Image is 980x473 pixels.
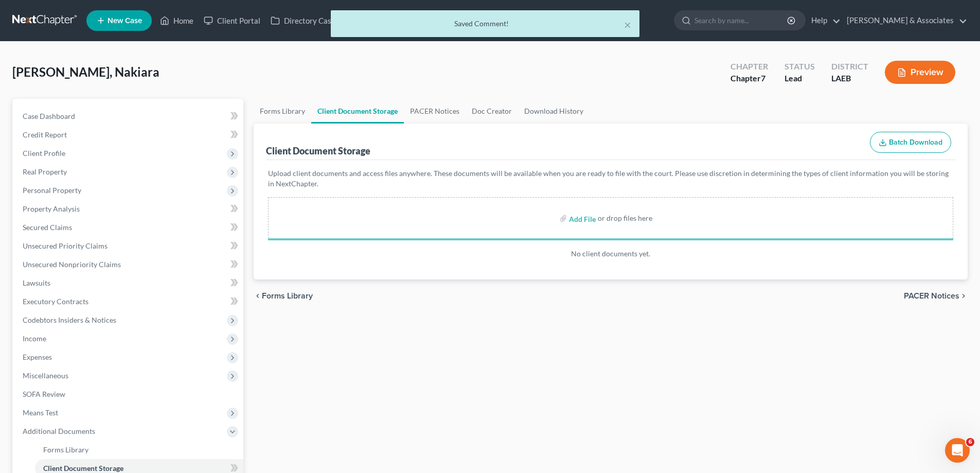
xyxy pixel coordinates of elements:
span: SOFA Review [23,390,65,398]
p: No client documents yet. [268,249,953,259]
a: SOFA Review [14,385,243,404]
a: Credit Report [14,126,243,144]
span: 7 [761,73,765,83]
div: or drop files here [598,213,652,223]
span: Forms Library [262,292,313,300]
span: PACER Notices [904,292,959,300]
div: Chapter [730,61,768,73]
span: Unsecured Nonpriority Claims [23,260,121,269]
span: Unsecured Priority Claims [23,241,108,250]
span: Expenses [23,353,52,361]
a: Forms Library [254,99,311,124]
span: Codebtors Insiders & Notices [23,316,116,324]
p: Upload client documents and access files anywhere. These documents will be available when you are... [268,168,953,189]
span: Batch Download [889,138,942,147]
a: Property Analysis [14,200,243,218]
span: Property Analysis [23,204,80,213]
a: Download History [518,99,590,124]
a: Secured Claims [14,218,243,237]
iframe: Intercom live chat [945,438,970,463]
a: PACER Notices [404,99,466,124]
div: Lead [785,73,815,84]
span: 6 [966,438,974,446]
span: Secured Claims [23,223,72,232]
span: Additional Documents [23,427,95,435]
a: Lawsuits [14,274,243,292]
button: chevron_left Forms Library [254,292,313,300]
span: [PERSON_NAME], Nakiara [12,64,159,79]
span: Personal Property [23,186,81,195]
span: Means Test [23,408,58,417]
a: Case Dashboard [14,107,243,126]
a: Client Document Storage [311,99,404,124]
span: Miscellaneous [23,371,68,380]
button: PACER Notices chevron_right [904,292,968,300]
a: Unsecured Priority Claims [14,237,243,255]
span: Forms Library [43,445,88,454]
i: chevron_right [959,292,968,300]
div: Saved Comment! [339,19,631,29]
span: Client Document Storage [43,464,123,472]
button: × [624,19,631,31]
div: Status [785,61,815,73]
i: chevron_left [254,292,262,300]
div: Chapter [730,73,768,84]
span: Case Dashboard [23,112,75,120]
a: Forms Library [35,441,243,459]
div: Client Document Storage [266,145,370,157]
span: Income [23,334,46,343]
a: Executory Contracts [14,292,243,311]
span: Lawsuits [23,278,50,287]
a: Unsecured Nonpriority Claims [14,255,243,274]
div: District [831,61,868,73]
span: Executory Contracts [23,297,88,306]
a: Doc Creator [466,99,518,124]
span: Client Profile [23,149,65,157]
button: Batch Download [870,132,951,153]
div: LAEB [831,73,868,84]
button: Preview [885,61,955,84]
span: Credit Report [23,130,67,139]
span: Real Property [23,167,67,176]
